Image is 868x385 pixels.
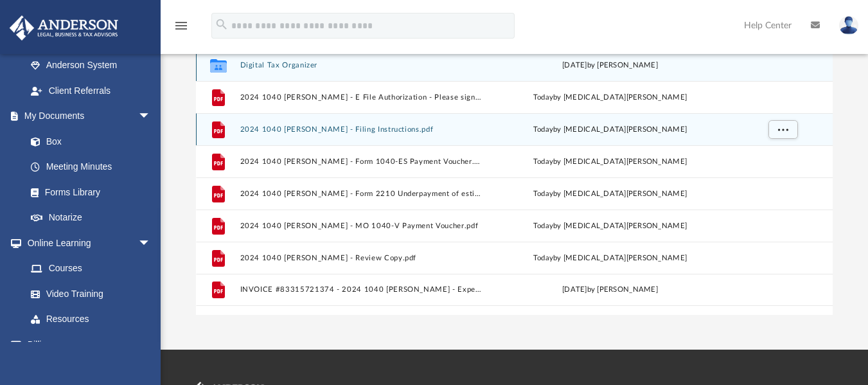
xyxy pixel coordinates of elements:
[488,91,731,103] div: by [MEDICAL_DATA][PERSON_NAME]
[488,59,731,71] div: [DATE] by [PERSON_NAME]
[533,157,553,165] span: today
[6,15,122,40] img: Anderson Advisors Platinum Portal
[240,93,483,101] button: 2024 1040 [PERSON_NAME] - E File Authorization - Please sign.pdf
[138,332,164,358] span: arrow_drop_down
[488,252,731,264] div: by [MEDICAL_DATA][PERSON_NAME]
[533,93,553,100] span: today
[18,154,164,180] a: Meeting Minutes
[533,222,553,229] span: today
[18,256,164,282] a: Courses
[488,284,731,296] div: [DATE] by [PERSON_NAME]
[173,24,189,33] a: menu
[839,16,858,35] img: User Pic
[18,281,157,307] a: Video Training
[488,188,731,199] div: by [MEDICAL_DATA][PERSON_NAME]
[240,285,483,294] button: INVOICE #83315721374 - 2024 1040 [PERSON_NAME] - Expedite Fee.pdf
[173,18,189,33] i: menu
[18,129,157,154] a: Box
[240,253,483,262] button: 2024 1040 [PERSON_NAME] - Review Copy.pdf
[196,49,833,315] div: grid
[18,307,164,332] a: Resources
[9,103,164,129] a: My Documentsarrow_drop_down
[488,123,731,135] div: by [MEDICAL_DATA][PERSON_NAME]
[215,17,229,31] i: search
[240,125,483,133] button: 2024 1040 [PERSON_NAME] - Filing Instructions.pdf
[240,189,483,197] button: 2024 1040 [PERSON_NAME] - Form 2210 Underpayment of estimated tax voucher.pdf
[240,60,483,69] button: Digital Tax Organizer
[9,332,170,357] a: Billingarrow_drop_down
[9,230,164,256] a: Online Learningarrow_drop_down
[533,125,553,132] span: today
[138,103,164,130] span: arrow_drop_down
[488,156,731,167] div: by [MEDICAL_DATA][PERSON_NAME]
[18,53,164,78] a: Anderson System
[18,205,164,231] a: Notarize
[768,120,798,139] button: More options
[18,179,157,205] a: Forms Library
[533,190,553,197] span: today
[533,254,553,261] span: today
[138,230,164,256] span: arrow_drop_down
[240,157,483,165] button: 2024 1040 [PERSON_NAME] - Form 1040-ES Payment Voucher.pdf
[240,221,483,229] button: 2024 1040 [PERSON_NAME] - MO 1040-V Payment Voucher.pdf
[488,220,731,231] div: by [MEDICAL_DATA][PERSON_NAME]
[18,78,164,103] a: Client Referrals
